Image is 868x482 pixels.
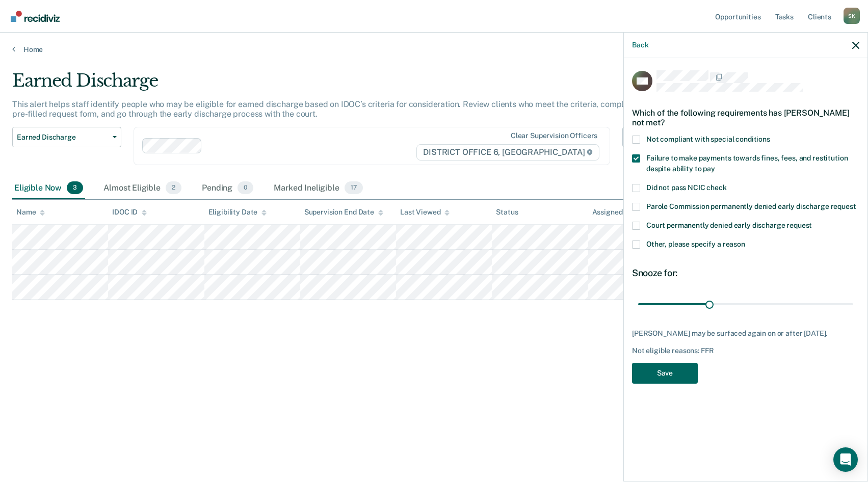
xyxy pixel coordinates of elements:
[12,70,663,99] div: Earned Discharge
[511,131,597,140] div: Clear supervision officers
[833,447,858,472] div: Open Intercom Messenger
[632,363,698,384] button: Save
[646,202,856,210] span: Parole Commission permanently denied early discharge request
[632,100,859,136] div: Which of the following requirements has [PERSON_NAME] not met?
[272,177,364,200] div: Marked Ineligible
[112,208,147,217] div: IDOC ID
[238,181,253,195] span: 0
[632,329,859,338] div: [PERSON_NAME] may be surfaced again on or after [DATE].
[496,208,518,217] div: Status
[166,181,181,195] span: 2
[67,181,83,195] span: 3
[208,208,267,217] div: Eligibility Date
[844,8,860,24] div: S K
[101,177,183,200] div: Almost Eligible
[416,144,599,160] span: DISTRICT OFFICE 6, [GEOGRAPHIC_DATA]
[646,135,770,143] span: Not compliant with special conditions
[400,208,450,217] div: Last Viewed
[12,45,856,54] a: Home
[646,221,812,229] span: Court permanently denied early discharge request
[646,183,727,192] span: Did not pass NCIC check
[16,208,45,217] div: Name
[12,99,650,119] p: This alert helps staff identify people who may be eligible for earned discharge based on IDOC’s c...
[304,208,383,217] div: Supervision End Date
[632,346,859,355] div: Not eligible reasons: FFR
[632,41,648,49] button: Back
[646,154,848,173] span: Failure to make payments towards fines, fees, and restitution despite ability to pay
[844,8,860,24] button: Profile dropdown button
[11,11,60,22] img: Recidiviz
[632,267,859,279] div: Snooze for:
[200,177,255,200] div: Pending
[646,240,745,248] span: Other, please specify a reason
[345,181,363,195] span: 17
[592,208,640,217] div: Assigned to
[12,177,85,200] div: Eligible Now
[17,133,109,142] span: Earned Discharge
